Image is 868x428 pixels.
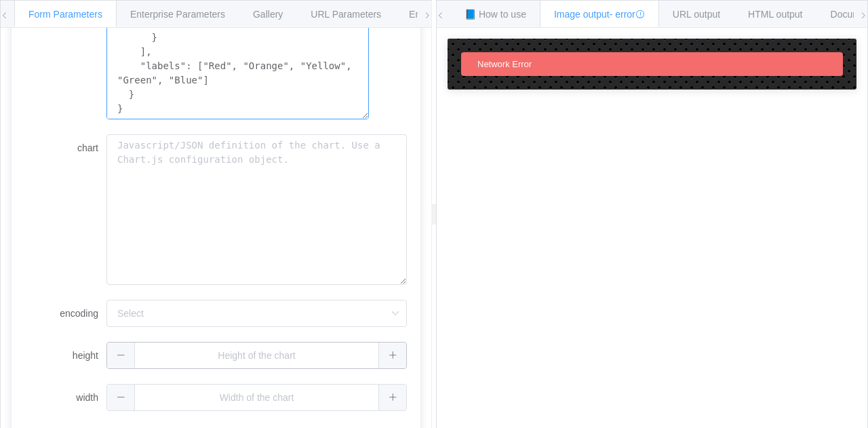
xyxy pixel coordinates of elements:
[477,59,532,69] span: Network Error
[25,342,106,369] label: height
[465,9,526,20] span: 📘 How to use
[673,9,720,20] span: URL output
[554,9,645,20] span: Image output
[253,9,283,20] span: Gallery
[28,9,102,20] span: Form Parameters
[25,134,106,161] label: chart
[106,342,407,369] input: Height of the chart
[25,384,106,411] label: width
[106,384,407,411] input: Width of the chart
[610,9,645,20] span: - error
[106,300,407,327] input: Select
[25,300,106,327] label: encoding
[130,9,225,20] span: Enterprise Parameters
[748,9,802,20] span: HTML output
[409,9,467,20] span: Environments
[311,9,381,20] span: URL Parameters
